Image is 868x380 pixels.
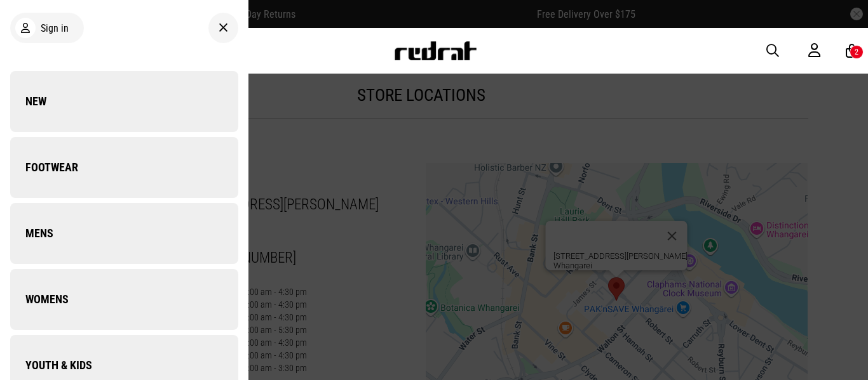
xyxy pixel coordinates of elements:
[10,269,238,330] a: Womens Company
[10,292,69,307] span: Womens
[124,44,238,158] img: Company
[10,137,238,198] a: Footwear Company
[10,203,238,264] a: Mens Company
[124,176,238,290] img: Company
[10,71,238,132] a: New Company
[10,94,46,109] span: New
[393,41,477,60] img: Redrat logo
[124,110,238,224] img: Company
[10,226,53,241] span: Mens
[846,44,858,58] a: 2
[855,48,858,56] div: 2
[124,242,238,356] img: Company
[10,160,78,175] span: Footwear
[41,22,69,34] span: Sign in
[10,358,92,373] span: Youth & Kids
